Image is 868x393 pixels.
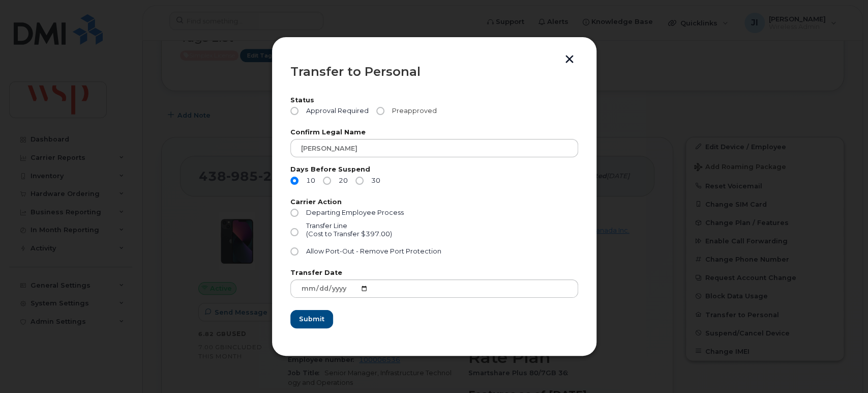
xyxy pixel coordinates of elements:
[290,270,578,276] label: Transfer Date
[290,310,333,328] button: Submit
[290,177,298,185] input: 10
[290,166,578,173] label: Days Before Suspend
[303,107,369,115] span: Approval Required
[335,177,348,185] span: 20
[303,177,316,185] span: 10
[306,230,392,238] div: (Cost to Transfer $397.00)
[355,177,364,185] input: 30
[368,177,381,185] span: 30
[290,199,578,206] label: Carrier Action
[306,209,404,216] span: Departing Employee Process
[306,247,441,255] span: Allow Port-Out - Remove Port Protection
[299,314,324,324] span: Submit
[290,107,298,115] input: Approval Required
[290,66,578,78] div: Transfer to Personal
[306,222,347,230] span: Transfer Line
[323,177,331,185] input: 20
[290,228,298,236] input: Transfer Line(Cost to Transfer $397.00)
[290,129,578,136] label: Confirm Legal Name
[290,247,298,256] input: Allow Port-Out - Remove Port Protection
[376,107,384,115] input: Preapproved
[290,209,298,217] input: Departing Employee Process
[388,107,437,115] span: Preapproved
[290,97,578,104] label: Status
